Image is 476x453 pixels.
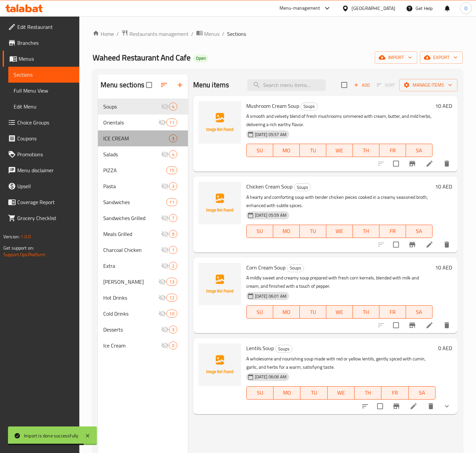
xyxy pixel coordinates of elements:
[193,55,208,61] span: Open
[247,79,326,91] input: search
[167,279,177,285] span: 13
[273,305,300,319] button: MO
[389,318,403,332] span: Select to update
[196,30,219,38] a: Menus
[169,327,177,333] span: 3
[409,307,430,317] span: SA
[384,388,406,398] span: FR
[357,398,373,414] button: sort-choices
[103,214,161,222] span: Sandwiches Grilled
[3,194,79,210] a: Coverage Report
[103,198,166,206] span: Sandwiches
[103,246,161,254] span: Charcoal Chicken
[161,341,169,349] svg: Inactive section
[329,146,350,155] span: WE
[19,55,74,63] span: Menus
[167,295,177,301] span: 12
[169,215,177,221] span: 7
[389,157,403,171] span: Select to update
[435,101,452,111] h6: 10 AED
[426,321,434,329] a: Edit menu item
[3,51,79,67] a: Menus
[166,278,177,286] div: items
[357,388,379,398] span: TH
[17,150,74,158] span: Promotions
[161,214,169,222] svg: Inactive section
[169,182,177,190] div: items
[158,278,166,286] svg: Inactive section
[275,345,292,353] div: Soups
[103,182,161,190] div: Pasta
[198,182,241,224] img: Chicken Cream Soup
[101,80,144,90] h2: Menu sections
[169,135,177,142] span: 3
[103,134,169,142] span: ICE CREAM
[93,30,114,38] a: Home
[300,305,326,319] button: TU
[435,263,452,272] h6: 10 AED
[103,103,161,111] span: Soups
[98,242,188,258] div: Charcoal Chicken1
[98,178,188,194] div: Pasta3
[103,294,158,302] span: Hot Drinks
[246,112,433,129] p: A smooth and velvety blend of fresh mushrooms simmered with cream, butter, and mild herbs, delive...
[161,326,169,334] svg: Inactive section
[355,386,381,400] button: TH
[158,118,166,126] svg: Inactive section
[373,399,387,413] span: Select to update
[169,214,177,222] div: items
[169,103,177,111] div: items
[409,386,436,400] button: SA
[98,130,188,146] div: ICE CREAM3
[246,144,273,157] button: SU
[24,432,78,439] div: Import is done successfully
[287,264,304,272] div: Soups
[17,23,74,31] span: Edit Restaurant
[103,150,161,158] span: Salads
[103,230,161,238] div: Meals Grilled
[103,310,158,318] div: Cold Drinks
[302,226,324,236] span: TU
[353,81,371,89] span: Add
[198,263,241,305] img: Corn Cream Soup
[353,225,379,238] button: TH
[169,183,177,189] span: 3
[103,278,158,286] span: [PERSON_NAME]
[294,183,311,191] div: Soups
[276,146,297,155] span: MO
[426,160,434,168] a: Edit menu item
[98,210,188,226] div: Sandwiches Grilled7
[353,144,379,157] button: TH
[161,262,169,270] svg: Inactive section
[103,118,158,126] span: Orientals
[379,225,406,238] button: FR
[103,326,161,334] div: Desserts
[356,226,377,236] span: TH
[98,114,188,130] div: Orientals11
[352,5,395,12] div: [GEOGRAPHIC_DATA]
[439,156,455,172] button: delete
[98,162,188,178] div: PIZZA15
[276,388,298,398] span: MO
[98,274,188,290] div: [PERSON_NAME]13
[301,103,317,110] span: Soups
[17,134,74,142] span: Coupons
[302,307,324,317] span: TU
[464,5,467,12] span: O
[300,386,327,400] button: TU
[98,146,188,162] div: Salads4
[276,345,292,353] span: Soups
[3,146,79,162] a: Promotions
[93,30,463,38] nav: breadcrumb
[252,374,289,380] span: [DATE] 06:06 AM
[169,247,177,253] span: 1
[167,167,177,174] span: 15
[167,199,177,205] span: 11
[169,326,177,334] div: items
[287,264,304,272] span: Soups
[420,51,463,64] button: export
[191,30,194,38] li: /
